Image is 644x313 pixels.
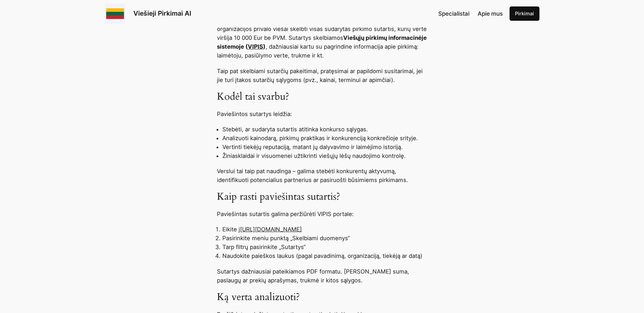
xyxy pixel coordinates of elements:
p: Verslui tai taip pat naudinga – galima stebėti konkurentų aktyvumą, identifikuoti potencialius pa... [217,167,427,184]
h3: Kaip rasti paviešintas sutartis? [217,191,427,203]
p: Pagal Lietuvos Respublikos viešųjų pirkimų įstatymą, perkančiosios organizacijos privalo viešai s... [217,16,427,60]
a: Pirkimai [510,6,539,21]
h3: Ką verta analizuoti? [217,291,427,303]
span: Apie mus [478,10,503,17]
p: Sutartys dažniausiai pateikiamos PDF formatu. [PERSON_NAME] suma, paslaugų ar prekių aprašymas, t... [217,267,427,285]
img: Viešieji pirkimai logo [105,3,125,24]
li: Pasirinkite meniu punktą „Skelbiami duomenys“ [222,234,427,243]
a: Apie mus [478,9,503,18]
h3: Kodėl tai svarbu? [217,91,427,103]
li: Stebėti, ar sudaryta sutartis atitinka konkurso sąlygas. [222,125,427,134]
a: Specialistai [438,9,470,18]
li: Eikite į [222,225,427,234]
li: Vertinti tiekėjų reputaciją, matant jų dalyvavimo ir laimėjimo istoriją. [222,143,427,151]
a: VIPIS [248,43,263,50]
p: Paviešintos sutartys leidžia: [217,110,427,118]
p: Paviešintas sutartis galima peržiūrėti VIPIS portale: [217,210,427,218]
span: Specialistai [438,10,470,17]
a: Viešieji Pirkimai AI [133,9,191,17]
li: Tarp filtrų pasirinkite „Sutartys“ [222,243,427,251]
p: Taip pat skelbiami sutarčių pakeitimai, pratęsimai ar papildomi susitarimai, jei jie turi įtakos ... [217,67,427,84]
a: [URL][DOMAIN_NAME] [240,226,302,233]
li: Žiniasklaidai ir visuomenei užtikrinti viešųjų lėšų naudojimo kontrolę. [222,151,427,160]
nav: Navigation [438,9,503,18]
li: Analizuoti kainodarą, pirkimų praktikas ir konkurenciją konkrečioje srityje. [222,134,427,143]
li: Naudokite paieškos laukus (pagal pavadinimą, organizaciją, tiekėją ar datą) [222,251,427,260]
